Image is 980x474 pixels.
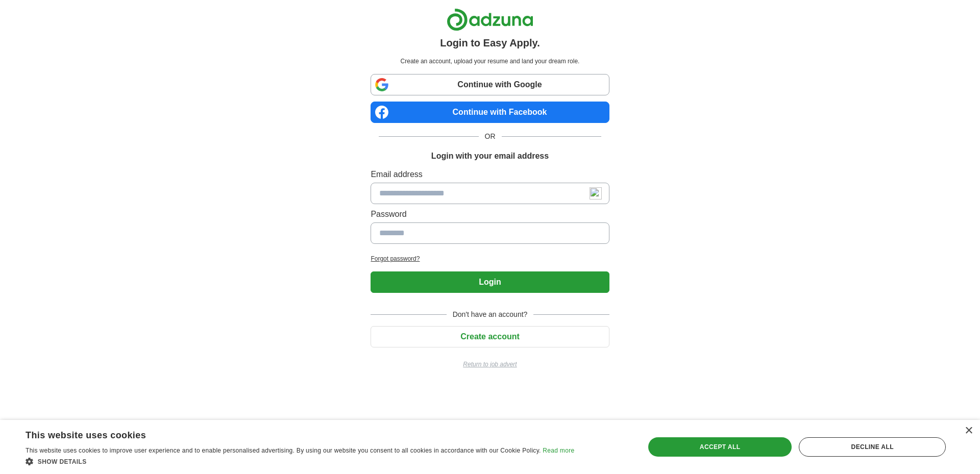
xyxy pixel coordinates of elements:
[431,150,549,162] h1: Login with your email address
[26,456,574,466] div: Show details
[371,271,609,293] button: Login
[373,57,607,66] p: Create an account, upload your resume and land your dream role.
[371,326,609,347] button: Create account
[479,131,502,142] span: OR
[371,332,609,341] a: Create account
[26,447,541,454] span: This website uses cookies to improve user experience and to enable personalised advertising. By u...
[447,8,533,31] img: Adzuna logo
[371,74,609,95] a: Continue with Google
[447,309,534,320] span: Don't have an account?
[543,447,574,454] a: Read more, opens a new window
[371,168,609,181] label: Email address
[371,102,609,123] a: Continue with Facebook
[590,187,602,199] img: npw-badge-icon-locked.svg
[648,437,792,457] div: Accept all
[371,208,609,220] label: Password
[371,254,609,263] a: Forgot password?
[371,360,609,369] a: Return to job advert
[799,437,946,457] div: Decline all
[38,458,87,465] span: Show details
[26,426,549,441] div: This website uses cookies
[440,35,540,51] h1: Login to Easy Apply.
[965,427,972,435] div: Close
